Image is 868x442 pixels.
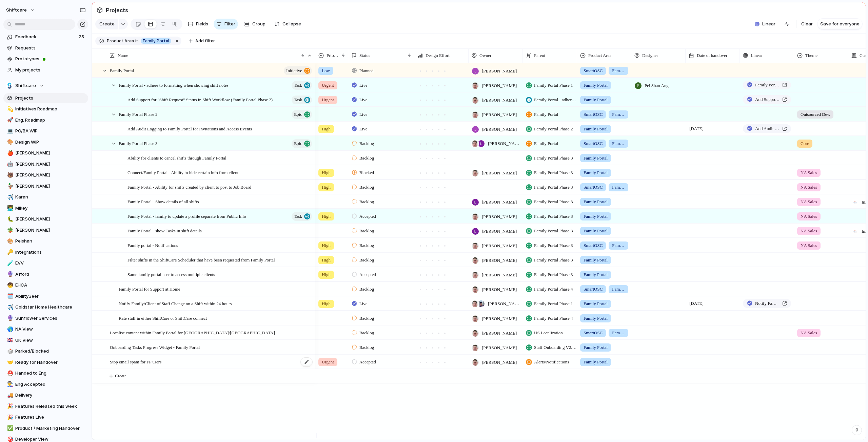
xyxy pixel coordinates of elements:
span: Projects [104,4,130,16]
span: Family Portal [584,97,608,103]
button: 🐻 [6,172,13,178]
div: 🎉 [7,402,12,410]
span: Clear [801,21,813,27]
div: 🔮Afford [3,269,88,279]
span: Eng Accepted [15,381,86,388]
a: 🎨Design WIP [3,137,88,147]
span: Family Portal - family to update a profile separate from Public Info [127,212,246,220]
span: Eng. Roadmap [15,117,86,124]
div: 🎨 [7,138,12,146]
button: is [134,37,140,45]
a: 🔑Integrations [3,247,88,257]
a: 🗓️AbilitySeer [3,291,88,301]
button: 🍎 [6,150,13,156]
span: NA Sales [801,213,817,220]
span: Live [359,126,368,132]
span: Backlog [359,228,374,234]
span: Integrations [15,249,86,256]
span: [PERSON_NAME] [482,126,517,133]
span: UK View [15,337,86,344]
span: [PERSON_NAME] [15,227,86,234]
span: Owner [479,52,491,59]
span: Design WIP [15,139,86,146]
a: 🚚Delivery [3,390,88,400]
span: Family Portal Phase 2 [534,126,573,132]
a: 👨‍🏭Eng Accepted [3,379,88,390]
span: Family Portal [612,184,625,191]
span: SmartOSC [584,67,603,74]
button: 🌎 [6,326,13,333]
button: Collapse [272,19,304,29]
span: Add Support for "Shift Request" Status in Shift Workflow (Family Portal Phase 2) [127,96,273,103]
span: [PERSON_NAME] [482,111,517,118]
button: 🎨 [6,238,13,245]
a: 🚀Eng. Roadmap [3,115,88,125]
div: 🔮 [7,314,12,322]
span: Group [252,21,265,27]
span: Family Portal [612,140,625,147]
span: 25 [79,34,85,40]
div: 🧪EVV [3,258,88,268]
span: Family Portal Phase 3 [534,155,573,162]
div: 🎲 [7,348,12,355]
button: 🔑 [6,249,13,256]
span: Planned [359,67,374,74]
button: initiative [284,66,312,75]
a: Add Audit Logging to Family Portal for Invitations and Access Events [743,124,791,133]
span: [PERSON_NAME] [482,68,517,75]
button: 🎉 [6,414,13,421]
div: 🚀 [7,116,12,124]
button: Filter [214,19,238,29]
div: 🗓️ [7,292,12,300]
span: Designer [642,52,658,59]
button: Group [241,19,269,29]
button: ✈️ [6,194,13,201]
button: 💻 [6,128,13,134]
span: Create [99,21,115,27]
span: [PERSON_NAME] [482,170,517,176]
span: Live [359,82,368,89]
button: 🎉 [6,403,13,410]
span: Theme [805,52,817,59]
span: SmartOSC [584,111,603,118]
span: Add Audit Logging to Family Portal for Invitations and Access Events [755,125,780,132]
div: 🤝Ready for Handover [3,357,88,367]
span: Filter [224,21,235,27]
span: Features Live [15,414,86,421]
span: Requests [15,45,86,51]
div: ✅Product / Marketing Handover [3,423,88,434]
span: Backlog [359,140,374,147]
div: 🇬🇧 [7,336,12,344]
button: 🎲 [6,348,13,355]
div: 🍎[PERSON_NAME] [3,148,88,158]
button: 🤝 [6,359,13,366]
a: 🇬🇧UK View [3,335,88,345]
span: NA Sales [801,198,817,205]
div: ⛑️ [7,370,12,377]
button: ⛑️ [6,370,13,377]
span: Family Portal - Ability for shifts created by client to post to Job Board [127,183,251,191]
button: Fields [185,19,211,29]
span: Product / Marketing Handover [15,425,86,432]
span: Task [294,81,302,90]
span: Family Portal - show Tasks in shift details [127,227,202,234]
span: Peishan [15,238,86,245]
span: Family Portal Phase 3 [534,169,573,176]
span: Family Portal [534,111,558,118]
a: 🎉Features Live [3,412,88,422]
div: 💫 [7,105,12,113]
div: 🚚 [7,392,12,399]
span: is [135,38,139,44]
div: ✅ [7,424,12,432]
a: 🪴[PERSON_NAME] [3,225,88,235]
div: 🦆[PERSON_NAME] [3,181,88,191]
a: 🔮Sunflower Services [3,313,88,323]
span: Add Audit Logging to Family Portal for Invitations and Access Events [127,125,252,132]
span: Feedback [15,34,77,40]
span: NA Sales [801,184,817,191]
span: Shiftcare [15,82,36,89]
